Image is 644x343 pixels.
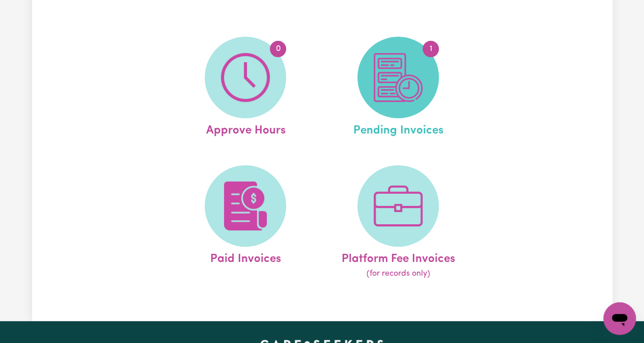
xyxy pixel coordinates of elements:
[342,247,455,268] span: Platform Fee Invoices
[206,118,285,140] span: Approve Hours
[270,41,286,57] span: 0
[172,37,319,140] a: Approve Hours
[172,165,319,280] a: Paid Invoices
[353,118,443,140] span: Pending Invoices
[210,247,281,268] span: Paid Invoices
[367,268,430,280] span: (for records only)
[325,37,471,140] a: Pending Invoices
[325,165,471,280] a: Platform Fee Invoices(for records only)
[603,302,636,335] iframe: Button to launch messaging window
[423,41,439,57] span: 1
